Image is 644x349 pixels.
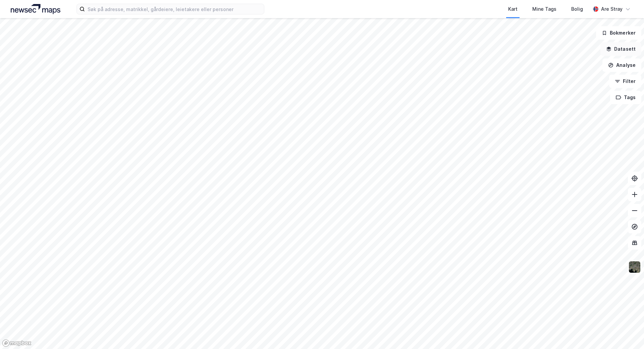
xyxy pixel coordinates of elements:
img: 9k= [628,261,641,273]
button: Filter [609,75,641,88]
img: logo.a4113a55bc3d86da70a041830d287a7e.svg [11,4,60,14]
a: Mapbox homepage [2,339,32,347]
div: Kart [508,5,518,13]
button: Bokmerker [596,26,641,40]
button: Tags [610,91,641,104]
div: Bolig [571,5,583,13]
div: Are Stray [601,5,623,13]
input: Søk på adresse, matrikkel, gårdeiere, leietakere eller personer [85,4,264,14]
button: Datasett [600,42,641,56]
div: Mine Tags [532,5,556,13]
iframe: Chat Widget [610,317,644,349]
button: Analyse [602,58,641,72]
